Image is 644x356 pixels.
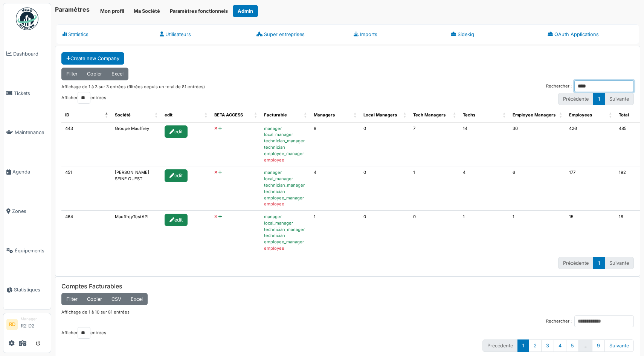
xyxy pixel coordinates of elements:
th: ID : activer pour trier la colonne par ordre décroissant [61,108,111,122]
span: translation missing: fr.user.tech_managers [413,112,446,118]
td: [PERSON_NAME] SEINE OUEST [111,166,161,211]
button: Ma Société [129,5,165,17]
a: OAuth Applications [542,24,639,44]
a: Agenda [3,152,51,192]
th: edit : activer pour trier la colonne par ordre croissant [161,108,211,122]
span: Filter [66,71,78,77]
th: Local Managers : activer pour trier la colonne par ordre croissant [360,108,409,122]
span: translation missing: fr.user.managers [314,112,335,118]
a: Zones [3,192,51,231]
td: 443 [61,122,111,167]
td: 451 [61,166,111,211]
button: Copier [82,293,107,305]
th: Facturable : activer pour trier la colonne par ordre croissant [260,108,310,122]
div: employee [264,157,306,163]
td: 1 [310,211,360,255]
span: CSV [111,296,121,302]
div: manager [264,125,306,132]
th: BETA ACCESS : activer pour trier la colonne par ordre croissant [211,108,260,122]
span: translation missing: fr.user.employees [569,112,592,118]
div: local_manager [264,131,306,138]
a: Sidekiq [445,24,542,44]
span: Zones [12,208,48,215]
a: Mon profil [95,5,129,17]
div: employee [264,245,306,252]
div: manager [264,169,306,176]
h6: Comptes Facturables [61,283,634,290]
td: 4 [459,166,509,211]
div: edit [165,125,188,138]
a: Équipements [3,231,51,270]
a: RD ManagerR2 D2 [6,316,48,334]
select: Afficherentrées [78,327,90,339]
th: Managers : activer pour trier la colonne par ordre croissant [310,108,360,122]
div: local_manager [264,220,306,226]
div: edit [165,214,188,226]
td: 6 [509,166,565,211]
div: technician_manager [264,182,306,189]
td: 0 [360,122,409,167]
span: translation missing: fr.user.techs [463,112,475,118]
button: Admin [233,5,258,17]
div: local_manager [264,176,306,182]
a: edit [165,217,189,222]
th: Tech Managers : activer pour trier la colonne par ordre croissant [409,108,459,122]
button: Paramètres fonctionnels [165,5,233,17]
a: 1 [517,339,529,352]
div: employee_manager [264,151,306,157]
td: 1 [509,211,565,255]
td: 464 [61,211,111,255]
button: Copier [82,68,107,80]
div: Affichage de 1 à 3 sur 3 entrées (filtrées depuis un total de 81 entrées) [61,80,205,92]
label: Afficher entrées [61,327,106,339]
a: 3 [541,339,554,352]
td: 426 [565,122,615,167]
td: 1 [409,166,459,211]
td: 15 [565,211,615,255]
button: Filter [61,68,82,80]
span: Équipements [15,247,48,254]
td: 1 [459,211,509,255]
a: Super entreprises [250,24,348,44]
button: CSV [107,293,126,305]
a: 4 [554,339,566,352]
th: Employees : activer pour trier la colonne par ordre croissant [565,108,615,122]
td: 8 [310,122,360,167]
div: Affichage de 1 à 10 sur 81 entrées [61,305,634,315]
a: Imports [348,24,445,44]
div: employee [264,201,306,207]
span: Copier [87,71,102,77]
input: Rechercher : [574,315,634,327]
select: Afficherentrées [78,92,90,104]
td: MauffreyTestAPI [111,211,161,255]
label: Rechercher : [546,80,634,92]
td: 0 [360,166,409,211]
span: Excel [111,71,124,77]
button: Excel [126,293,148,305]
div: Manager [21,316,48,322]
th: Société : activer pour trier la colonne par ordre croissant [111,108,161,122]
a: Tickets [3,74,51,113]
td: 14 [459,122,509,167]
a: Create new Company [61,52,124,65]
span: Excel [131,296,143,302]
td: 0 [409,211,459,255]
span: Filter [66,296,78,302]
a: 1 [593,93,605,105]
li: RD [6,319,18,330]
input: Rechercher : [574,80,634,92]
a: 1 [593,257,605,269]
div: manager [264,214,306,220]
th: Techs : activer pour trier la colonne par ordre croissant [459,108,509,122]
span: Copier [87,296,102,302]
a: Statistics [56,24,154,44]
a: Suivante [604,339,634,352]
div: technician [264,144,306,151]
div: technician [264,232,306,239]
a: Utilisateurs [154,24,251,44]
td: 30 [509,122,565,167]
a: edit [165,128,189,134]
span: translation missing: fr.user.employee_managers [513,112,555,118]
span: Statistiques [14,286,48,293]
